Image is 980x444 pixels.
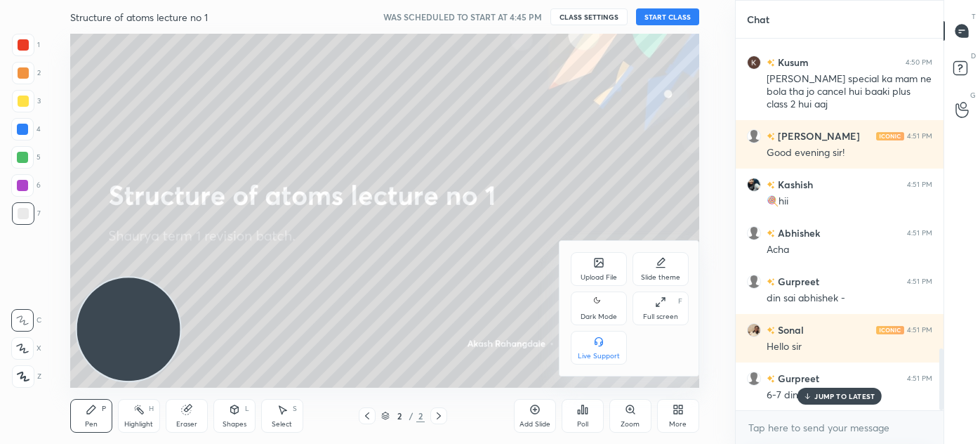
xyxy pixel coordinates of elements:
[581,313,617,320] div: Dark Mode
[578,353,620,360] div: Live Support
[641,274,680,281] div: Slide theme
[643,313,678,320] div: Full screen
[678,298,682,305] div: F
[581,274,617,281] div: Upload File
